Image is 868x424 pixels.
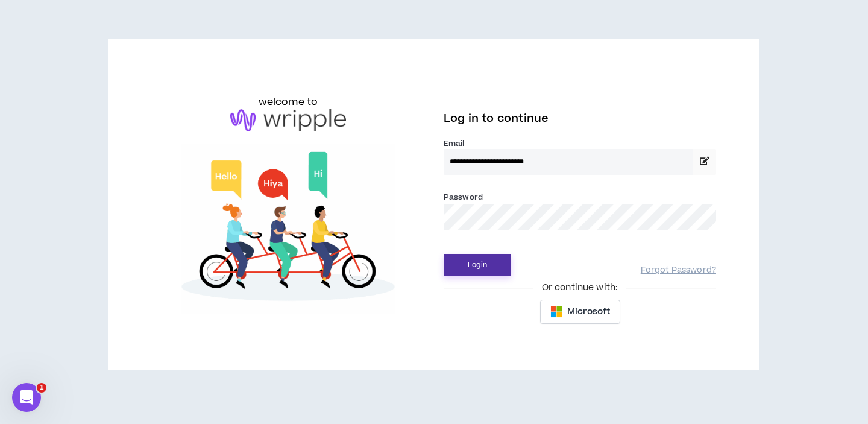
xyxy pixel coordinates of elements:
[152,144,424,314] img: Welcome to Wripple
[533,281,626,294] span: Or continue with:
[567,305,610,318] span: Microsoft
[540,300,620,324] button: Microsoft
[12,383,41,412] iframe: Intercom live chat
[444,192,483,203] label: Password
[444,138,716,149] label: Email
[230,109,346,132] img: logo-brand.png
[37,383,46,393] span: 1
[259,95,318,109] h6: welcome to
[641,265,716,276] a: Forgot Password?
[444,254,511,276] button: Login
[444,111,549,126] span: Log in to continue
